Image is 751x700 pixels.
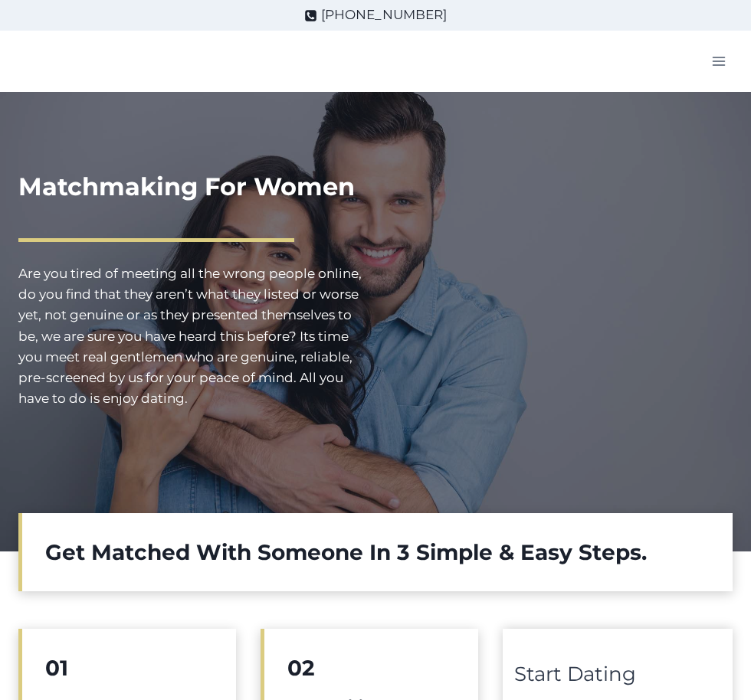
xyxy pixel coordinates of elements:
a: [PHONE_NUMBER] [304,5,447,25]
h1: Matchmaking For Women [18,168,363,205]
button: Open menu [704,49,733,73]
h2: Get Matched With Someone In 3 Simple & Easy Steps.​ [45,536,710,568]
h2: 01 [45,652,213,684]
span: [PHONE_NUMBER] [321,5,447,25]
div: Start Dating [514,659,721,691]
p: Are you tired of meeting all the wrong people online, do you find that they aren’t what they list... [18,263,363,409]
h2: 02 [287,652,455,684]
